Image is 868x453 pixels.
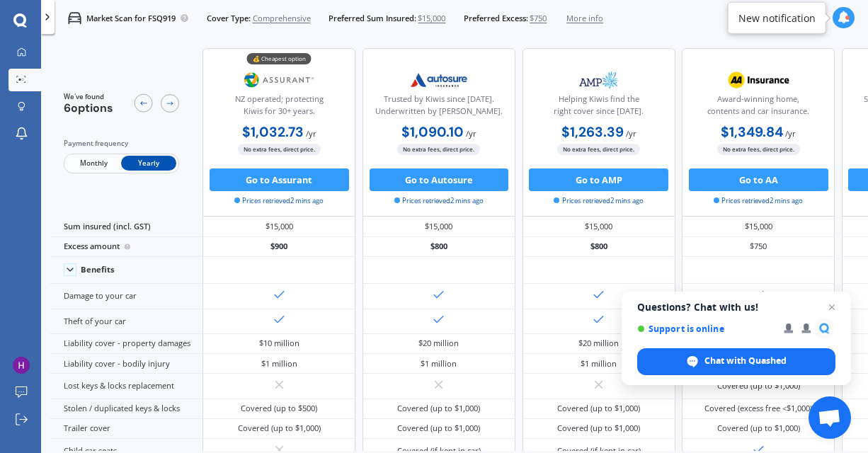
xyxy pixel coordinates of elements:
[50,284,202,309] div: Damage to your car
[397,423,480,434] div: Covered (up to $1,000)
[561,66,636,94] img: AMP.webp
[242,123,304,141] b: $1,032.73
[704,355,787,367] span: Chat with Quashed
[626,128,636,139] span: / yr
[561,123,624,141] b: $1,263.39
[50,217,202,236] div: Sum insured (incl. GST)
[238,144,321,154] span: No extra fees, direct price.
[372,93,506,122] div: Trusted by Kiwis since [DATE]. Underwritten by [PERSON_NAME].
[554,196,643,206] span: Prices retrieved 2 mins ago
[401,66,476,94] img: Autosure.webp
[418,338,459,349] div: $20 million
[50,354,202,374] div: Liability cover - bodily injury
[68,11,81,25] img: car.f15378c7a67c060ca3f3.svg
[397,144,480,154] span: No extra fees, direct price.
[202,237,355,257] div: $900
[557,144,640,154] span: No extra fees, direct price.
[529,168,668,191] button: Go to AMP
[64,138,179,149] div: Payment frequency
[13,357,30,374] img: ACg8ocLh_vi1mA61yd8BJo-ookizKtoOQ6vcOuDj6KkRFOS7eWFGXw=s96-c
[809,396,851,439] a: Open chat
[50,399,202,419] div: Stolen / duplicated keys & locks
[362,217,515,236] div: $15,000
[682,217,835,236] div: $15,000
[50,334,202,354] div: Liability cover - property damages
[81,265,115,275] div: Benefits
[50,237,202,257] div: Excess amount
[207,13,251,24] span: Cover Type:
[241,403,317,414] div: Covered (up to $500)
[717,380,800,391] div: Covered (up to $1,000)
[522,217,675,236] div: $15,000
[530,13,547,24] span: $750
[401,123,464,141] b: $1,090.10
[464,13,528,24] span: Preferred Excess:
[717,144,800,154] span: No extra fees, direct price.
[566,13,603,24] span: More info
[738,11,816,25] div: New notification
[689,168,828,191] button: Go to AA
[714,196,803,206] span: Prices retrieved 2 mins ago
[532,93,665,122] div: Helping Kiwis find the right cover since [DATE].
[50,309,202,334] div: Theft of your car
[234,196,324,206] span: Prices retrieved 2 mins ago
[785,128,796,139] span: / yr
[557,403,640,414] div: Covered (up to $1,000)
[637,323,774,334] span: Support is online
[212,93,346,122] div: NZ operated; protecting Kiwis for 30+ years.
[421,358,457,369] div: $1 million
[238,423,321,434] div: Covered (up to $1,000)
[721,123,783,141] b: $1,349.84
[202,217,355,236] div: $15,000
[50,419,202,439] div: Trailer cover
[682,237,835,257] div: $750
[637,348,835,375] span: Chat with Quashed
[242,66,317,94] img: Assurant.png
[362,237,515,257] div: $800
[121,156,176,171] span: Yearly
[418,13,445,24] span: $15,000
[210,168,349,191] button: Go to Assurant
[581,358,617,369] div: $1 million
[397,403,480,414] div: Covered (up to $1,000)
[329,13,416,24] span: Preferred Sum Insured:
[253,13,311,24] span: Comprehensive
[64,92,113,102] span: We've found
[637,302,835,313] span: Questions? Chat with us!
[86,13,176,24] p: Market Scan for FSQ919
[50,374,202,398] div: Lost keys & locks replacement
[578,338,619,349] div: $20 million
[247,53,312,64] div: 💰 Cheapest option
[692,93,825,122] div: Award-winning home, contents and car insurance.
[557,423,640,434] div: Covered (up to $1,000)
[466,128,476,139] span: / yr
[66,156,121,171] span: Monthly
[306,128,316,139] span: / yr
[522,237,675,257] div: $800
[64,101,113,115] span: 6 options
[259,338,299,349] div: $10 million
[704,403,812,414] div: Covered (excess free <$1,000)
[721,66,796,94] img: AA.webp
[370,168,509,191] button: Go to Autosure
[261,358,297,369] div: $1 million
[717,423,800,434] div: Covered (up to $1,000)
[394,196,484,206] span: Prices retrieved 2 mins ago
